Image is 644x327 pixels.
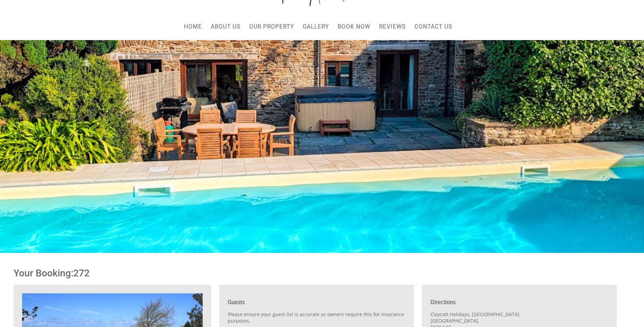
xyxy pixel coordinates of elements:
h1: 272 [14,268,622,279]
a: Contact Us [415,23,452,30]
a: Reviews [379,23,406,30]
h3: Guests [228,299,406,306]
a: Your Booking: [14,268,73,279]
p: Please ensure your guest list is accurate as owners require this for insurance purposes. [228,311,406,324]
a: Book Now [338,23,370,30]
a: Home [184,23,202,30]
a: Gallery [303,23,329,30]
h3: Directions [430,299,608,306]
a: Our Property [249,23,294,30]
a: About Us [211,23,240,30]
